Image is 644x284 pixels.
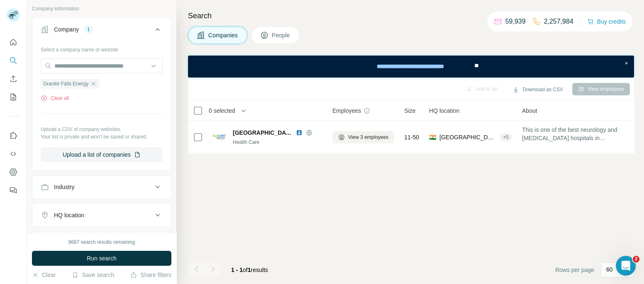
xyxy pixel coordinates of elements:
button: Dashboard [7,165,20,180]
div: 1 [84,26,93,33]
span: About [522,107,537,115]
button: Search [7,53,20,68]
button: Use Surfe API [7,146,20,161]
div: + 5 [500,134,512,141]
button: Save search [72,271,114,279]
div: Health Care [233,138,322,146]
span: Granite Falls Energy [43,80,88,87]
span: Run search [87,254,117,262]
span: Employees [332,107,361,115]
iframe: Banner [188,56,634,78]
div: 9687 search results remaining [68,238,135,246]
button: Share filters [130,271,171,279]
button: My lists [7,90,20,104]
span: View 3 employees [348,134,388,141]
span: Size [404,107,415,115]
span: results [231,267,268,273]
p: Upload a CSV of company websites. [41,126,163,133]
span: 1 [248,267,251,273]
button: Use Surfe on LinkedIn [7,128,20,143]
span: 🇮🇳 [429,133,436,141]
button: Enrich CSV [7,71,20,86]
span: Companies [208,31,239,39]
span: 2 [633,256,639,262]
button: Clear all [41,95,69,102]
div: Company [54,25,79,34]
button: Upload a list of companies [41,147,163,162]
button: Download as CSV [507,83,568,96]
div: HQ location [54,211,84,219]
span: HQ location [429,107,459,115]
div: Industry [54,183,75,191]
button: Feedback [7,183,20,198]
span: Rows per page [555,266,594,274]
img: LinkedIn logo [296,129,302,136]
span: 0 selected [209,107,235,115]
button: Run search [32,251,171,266]
button: View 3 employees [332,131,394,143]
span: 11-50 [404,133,419,141]
p: Company information [32,5,171,12]
p: Your list is private and won't be saved or shared. [41,133,163,141]
button: Quick start [7,35,20,50]
p: 60 [606,265,613,274]
span: People [272,31,291,39]
h4: Search [188,10,634,22]
button: Industry [32,177,171,197]
span: 1 - 1 [231,267,243,273]
span: [GEOGRAPHIC_DATA] [233,129,292,137]
button: HQ location [32,205,171,225]
iframe: Intercom live chat [616,256,636,276]
span: [GEOGRAPHIC_DATA], [GEOGRAPHIC_DATA] [439,133,496,141]
div: Select a company name or website [41,43,163,53]
p: 2,257,984 [544,17,573,27]
span: of [243,267,248,273]
button: Buy credits [587,16,626,27]
button: Company1 [32,19,171,43]
img: Logo of Secure Hospital [213,134,226,140]
p: 59,939 [505,17,526,27]
button: Clear [32,271,56,279]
